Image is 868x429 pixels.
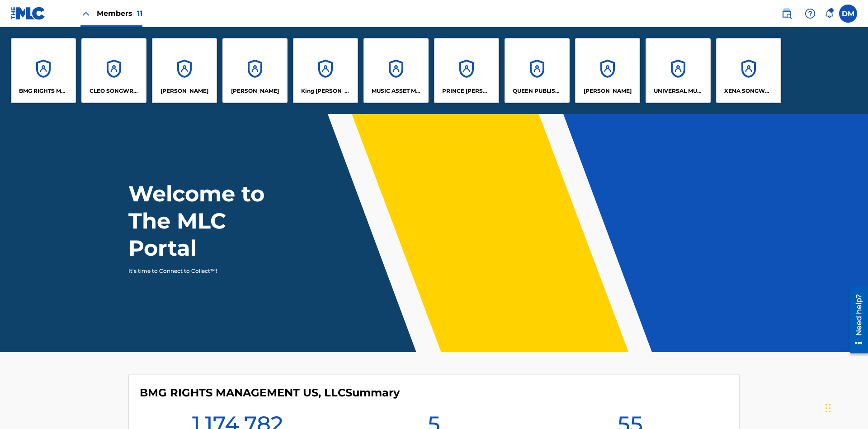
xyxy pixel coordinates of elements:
p: QUEEN PUBLISHA [513,87,562,95]
p: XENA SONGWRITER [724,87,774,95]
p: RONALD MCTESTERSON [584,87,632,95]
a: Accounts[PERSON_NAME] [575,38,640,103]
p: EYAMA MCSINGER [231,87,279,95]
img: search [781,8,792,19]
span: Members [97,8,142,19]
p: BMG RIGHTS MANAGEMENT US, LLC [19,87,68,95]
a: AccountsQUEEN PUBLISHA [505,38,570,103]
h1: Welcome to The MLC Portal [128,180,297,262]
p: ELVIS COSTELLO [160,87,208,95]
a: Accounts[PERSON_NAME] [152,38,217,103]
p: UNIVERSAL MUSIC PUB GROUP [654,87,703,95]
a: AccountsBMG RIGHTS MANAGEMENT US, LLC [11,38,76,103]
a: Accounts[PERSON_NAME] [222,38,288,103]
div: User Menu [839,5,857,23]
a: AccountsMUSIC ASSET MANAGEMENT (MAM) [363,38,429,103]
img: Close [80,8,91,19]
p: King McTesterson [301,87,350,95]
a: AccountsPRINCE [PERSON_NAME] [434,38,499,103]
p: PRINCE MCTESTERSON [442,87,491,95]
span: 11 [137,9,142,18]
div: Notifications [825,9,834,18]
a: AccountsKing [PERSON_NAME] [293,38,358,103]
a: AccountsCLEO SONGWRITER [81,38,146,103]
div: Drag [826,395,831,422]
iframe: Chat Widget [823,386,868,429]
a: Public Search [778,5,796,23]
p: MUSIC ASSET MANAGEMENT (MAM) [372,87,421,95]
a: AccountsUNIVERSAL MUSIC PUB GROUP [646,38,711,103]
h4: BMG RIGHTS MANAGEMENT US, LLC [140,386,400,400]
img: help [805,8,816,19]
iframe: Resource Center [843,284,868,358]
div: Help [801,5,819,23]
p: CLEO SONGWRITER [90,87,139,95]
a: AccountsXENA SONGWRITER [716,38,781,103]
img: MLC Logo [11,7,46,20]
p: It's time to Connect to Collect™! [128,267,285,275]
